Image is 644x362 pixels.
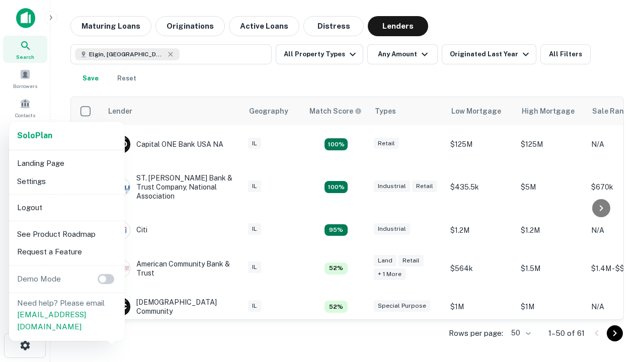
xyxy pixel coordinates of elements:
[13,243,121,261] li: Request a Feature
[17,297,117,333] p: Need help? Please email
[13,225,121,243] li: See Product Roadmap
[17,131,52,140] strong: Solo Plan
[594,282,644,330] iframe: Chat Widget
[13,172,121,191] li: Settings
[17,130,52,142] a: SoloPlan
[17,310,86,331] a: [EMAIL_ADDRESS][DOMAIN_NAME]
[13,154,121,172] li: Landing Page
[13,199,121,217] li: Logout
[13,273,65,285] p: Demo Mode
